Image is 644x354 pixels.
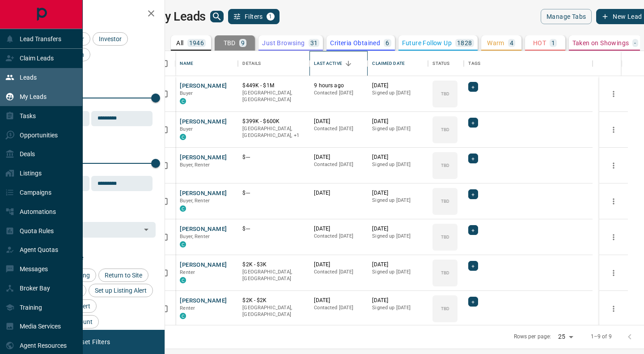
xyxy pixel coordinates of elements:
[607,159,620,172] button: more
[68,334,116,350] button: Reset Filters
[314,90,363,97] p: Contacted [DATE]
[441,198,449,205] p: TBD
[471,226,475,235] span: +
[238,51,309,76] div: Details
[180,162,210,168] span: Buyer, Renter
[533,40,546,46] p: HOT
[140,223,153,236] button: Open
[468,189,478,199] div: +
[372,269,424,276] p: Signed up [DATE]
[428,51,464,76] div: Status
[441,305,449,312] p: TBD
[242,82,305,90] p: $449K - $1M
[471,154,475,163] span: +
[262,40,305,46] p: Just Browsing
[372,189,424,197] p: [DATE]
[591,333,612,341] p: 1–9 of 9
[441,269,449,276] p: TBD
[242,125,305,139] p: Toronto
[468,297,478,307] div: +
[314,161,363,168] p: Contacted [DATE]
[154,9,206,24] h1: My Leads
[314,304,363,311] p: Contacted [DATE]
[314,269,363,276] p: Contacted [DATE]
[471,82,475,91] span: +
[314,51,342,76] div: Last Active
[468,82,478,92] div: +
[368,51,428,76] div: Claimed Date
[372,261,424,269] p: [DATE]
[89,284,153,297] div: Set up Listing Alert
[314,297,363,304] p: [DATE]
[372,125,424,132] p: Signed up [DATE]
[242,90,305,103] p: [GEOGRAPHIC_DATA], [GEOGRAPHIC_DATA]
[180,277,186,283] div: condos.ca
[92,287,150,294] span: Set up Listing Alert
[224,40,236,46] p: TBD
[607,123,620,136] button: more
[468,225,478,235] div: +
[180,118,227,126] button: [PERSON_NAME]
[176,40,183,46] p: All
[180,90,193,96] span: Buyer
[441,162,449,169] p: TBD
[372,197,424,204] p: Signed up [DATE]
[468,118,478,128] div: +
[180,305,195,311] span: Renter
[342,57,355,70] button: Sort
[572,40,629,46] p: Taken on Showings
[180,234,210,239] span: Buyer, Renter
[242,154,305,161] p: $---
[372,82,424,90] p: [DATE]
[471,261,475,270] span: +
[607,87,620,101] button: more
[180,82,227,90] button: [PERSON_NAME]
[180,205,186,212] div: condos.ca
[402,40,452,46] p: Future Follow Up
[242,118,305,125] p: $399K - $600K
[551,40,555,46] p: 1
[180,225,227,234] button: [PERSON_NAME]
[98,269,148,282] div: Return to Site
[386,40,389,46] p: 6
[180,261,227,269] button: [PERSON_NAME]
[180,51,193,76] div: Name
[314,154,363,161] p: [DATE]
[607,266,620,280] button: more
[314,118,363,125] p: [DATE]
[180,134,186,140] div: condos.ca
[310,40,318,46] p: 31
[471,297,475,306] span: +
[180,189,227,198] button: [PERSON_NAME]
[241,40,245,46] p: 9
[242,189,305,197] p: $---
[607,302,620,316] button: more
[314,82,363,90] p: 9 hours ago
[242,269,305,282] p: [GEOGRAPHIC_DATA], [GEOGRAPHIC_DATA]
[510,40,513,46] p: 4
[309,51,368,76] div: Last Active
[102,272,145,279] span: Return to Site
[372,225,424,233] p: [DATE]
[314,189,363,197] p: [DATE]
[634,40,636,46] p: -
[330,40,380,46] p: Criteria Obtained
[180,269,195,275] span: Renter
[314,125,363,132] p: Contacted [DATE]
[180,198,210,204] span: Buyer, Renter
[471,118,475,127] span: +
[607,195,620,208] button: more
[457,40,472,46] p: 1828
[432,51,449,76] div: Status
[441,90,449,97] p: TBD
[242,261,305,269] p: $2K - $3K
[464,51,592,76] div: Tags
[180,98,186,104] div: condos.ca
[372,51,405,76] div: Claimed Date
[441,234,449,240] p: TBD
[180,241,186,247] div: condos.ca
[314,225,363,233] p: [DATE]
[96,35,125,43] span: Investor
[242,51,261,76] div: Details
[180,126,193,132] span: Buyer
